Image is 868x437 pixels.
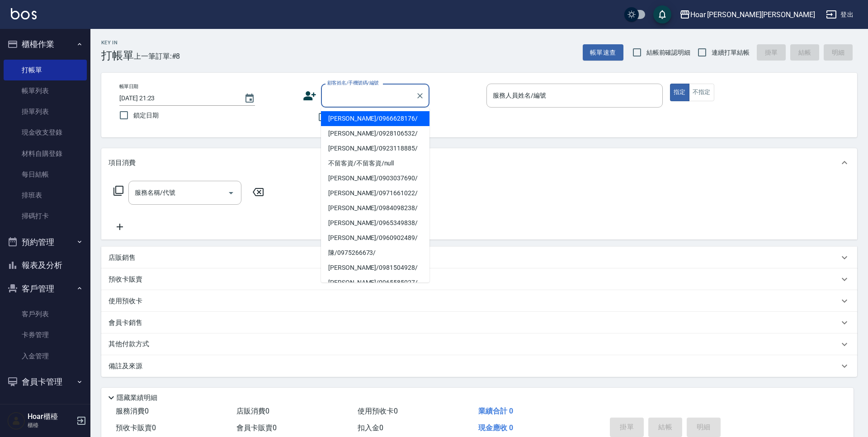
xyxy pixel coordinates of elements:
[478,407,513,415] span: 業績合計 0
[101,334,857,355] div: 其他付款方式
[321,111,429,126] li: [PERSON_NAME]/0966628176/
[327,80,379,86] label: 顧客姓名/手機號碼/編號
[4,80,87,101] a: 帳單列表
[321,260,429,275] li: [PERSON_NAME]/0981504928/
[239,88,260,109] button: Choose date, selected date is 2025-09-21
[321,126,429,141] li: [PERSON_NAME]/0928106532/
[321,230,429,245] li: [PERSON_NAME]/0960902489/
[712,48,750,57] span: 連續打單結帳
[101,312,857,334] div: 會員卡銷售
[4,122,87,143] a: 現金收支登錄
[4,277,87,301] button: 客戶管理
[119,83,138,90] label: 帳單日期
[101,355,857,377] div: 備註及來源
[4,143,87,164] a: 材料自購登錄
[4,33,87,56] button: 櫃檯作業
[224,186,238,200] button: Open
[321,216,429,230] li: [PERSON_NAME]/0965349838/
[4,254,87,277] button: 報表及分析
[28,421,74,429] p: 櫃檯
[4,230,87,254] button: 預約管理
[11,8,37,19] img: Logo
[7,412,25,430] img: Person
[4,304,87,324] a: 客戶列表
[108,296,142,306] p: 使用預收卡
[134,51,180,62] span: 上一筆訂單:#8
[108,158,136,168] p: 項目消費
[822,6,857,23] button: 登出
[116,407,149,415] span: 服務消費 0
[108,339,154,349] p: 其他付款方式
[101,49,134,62] h3: 打帳單
[321,275,429,290] li: [PERSON_NAME]/0965585027/
[321,141,429,156] li: [PERSON_NAME]/0923118885/
[321,156,429,171] li: 不留客資/不留客資/null
[646,48,691,57] span: 結帳前確認明細
[101,247,857,268] div: 店販銷售
[117,393,157,403] p: 隱藏業績明細
[236,407,269,415] span: 店販消費 0
[676,5,819,24] button: Hoar [PERSON_NAME][PERSON_NAME]
[101,148,857,177] div: 項目消費
[321,171,429,186] li: [PERSON_NAME]/0903037690/
[4,164,87,185] a: 每日結帳
[358,407,398,415] span: 使用預收卡 0
[108,275,142,284] p: 預收卡販賣
[116,423,156,432] span: 預收卡販賣 0
[321,245,429,260] li: 陳/0975266673/
[358,423,383,432] span: 扣入金 0
[236,423,277,432] span: 會員卡販賣 0
[133,111,159,120] span: 鎖定日期
[108,318,142,328] p: 會員卡銷售
[28,412,74,421] h5: Hoar櫃檯
[4,60,87,80] a: 打帳單
[321,186,429,201] li: [PERSON_NAME]/0971661022/
[670,84,689,101] button: 指定
[108,253,136,263] p: 店販銷售
[101,290,857,312] div: 使用預收卡
[414,89,426,102] button: Clear
[321,201,429,216] li: [PERSON_NAME]/0984098238/
[690,9,815,20] div: Hoar [PERSON_NAME][PERSON_NAME]
[4,370,87,394] button: 會員卡管理
[108,362,142,371] p: 備註及來源
[4,185,87,206] a: 排班表
[101,40,134,46] h2: Key In
[478,423,513,432] span: 現金應收 0
[4,101,87,122] a: 掛單列表
[119,91,235,106] input: YYYY/MM/DD hh:mm
[4,324,87,345] a: 卡券管理
[689,84,714,101] button: 不指定
[4,206,87,226] a: 掃碼打卡
[653,5,671,23] button: save
[101,268,857,290] div: 預收卡販賣
[583,44,623,61] button: 帳單速查
[4,346,87,367] a: 入金管理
